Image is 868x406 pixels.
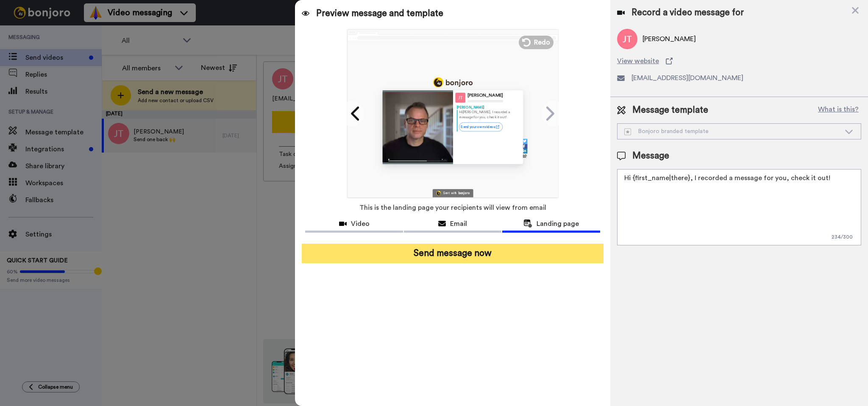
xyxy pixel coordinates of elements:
span: [EMAIL_ADDRESS][DOMAIN_NAME] [632,73,743,83]
div: bonjoro [458,192,469,195]
img: Profile Image [455,92,465,103]
div: [PERSON_NAME] [456,105,519,109]
span: This is the landing page your recipients will view from email [359,198,546,217]
a: Send your own videos [459,122,502,131]
img: logo_full.png [433,77,472,87]
span: Video [351,219,370,229]
p: Hi [PERSON_NAME] , I recorded a message for you, check it out! [459,110,519,120]
a: View website [617,56,861,66]
textarea: Hi {first_name|there}, I recorded a message for you, check it out! [617,169,861,245]
img: Bonjoro Logo [436,191,441,195]
div: Bonjoro branded template [624,127,840,136]
img: demo-template.svg [624,128,631,135]
span: Email [450,219,467,229]
div: Sent with [443,192,457,195]
img: player-controls-full.svg [382,156,453,164]
span: Message [632,150,669,162]
span: Landing page [537,219,579,229]
div: [PERSON_NAME] [467,93,503,98]
button: What is this? [815,104,861,117]
button: Send message now [302,244,603,263]
span: Message template [632,104,708,117]
span: View website [617,56,659,66]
